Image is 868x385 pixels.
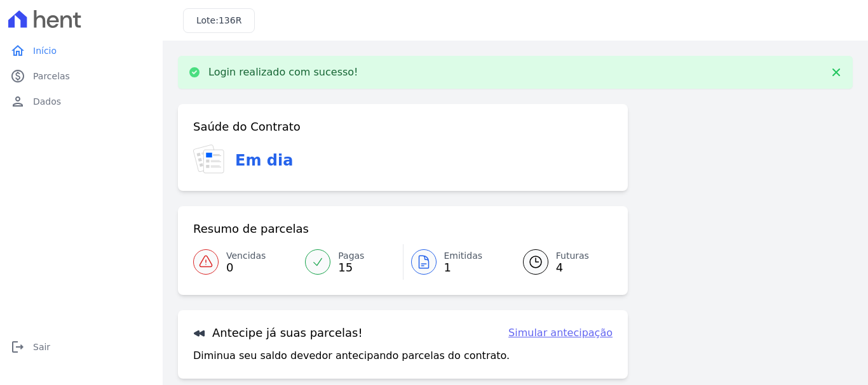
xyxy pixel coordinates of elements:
[508,244,613,280] a: Futuras 4
[208,66,358,79] p: Login realizado com sucesso!
[5,38,158,63] a: homeInício
[5,89,158,114] a: personDados
[10,69,25,84] i: paid
[10,94,25,109] i: person
[235,149,293,172] h3: Em dia
[33,44,57,57] span: Início
[10,43,25,58] i: home
[338,249,364,263] span: Pagas
[193,221,309,237] h3: Resumo de parcelas
[33,95,61,108] span: Dados
[193,119,301,134] h3: Saúde do Contrato
[193,325,363,341] h3: Antecipe já suas parcelas!
[297,244,402,280] a: Pagas 15
[226,263,266,273] span: 0
[226,249,266,263] span: Vencidas
[5,63,158,89] a: paidParcelas
[403,244,508,280] a: Emitidas 1
[444,249,483,263] span: Emitidas
[33,70,70,82] span: Parcelas
[33,341,50,353] span: Sair
[508,325,613,341] a: Simular antecipação
[556,263,589,273] span: 4
[193,244,297,280] a: Vencidas 0
[196,14,241,27] h3: Lote:
[10,339,25,355] i: logout
[5,334,158,360] a: logoutSair
[193,348,510,363] p: Diminua seu saldo devedor antecipando parcelas do contrato.
[219,15,241,25] span: 136R
[444,263,483,273] span: 1
[338,263,364,273] span: 15
[556,249,589,263] span: Futuras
